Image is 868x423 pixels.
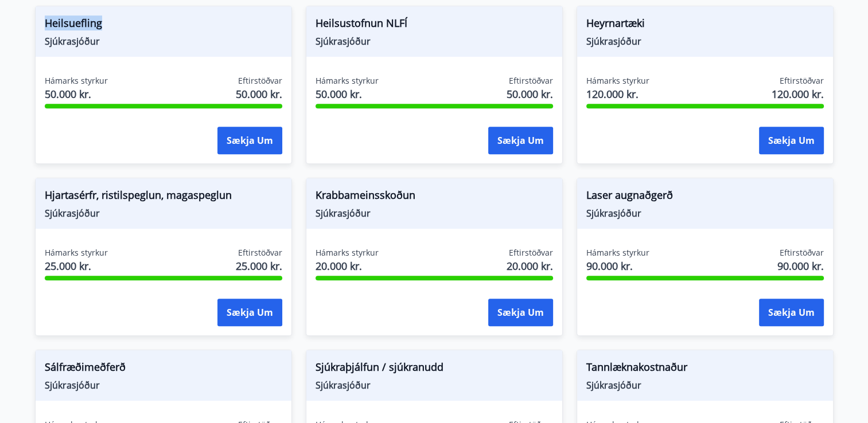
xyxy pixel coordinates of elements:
[586,258,649,273] span: 90.000 kr.
[45,379,282,391] span: Sjúkrasjóður
[316,87,379,101] span: 50.000 kr.
[236,258,282,273] span: 25.000 kr.
[316,15,553,35] span: Heilsustofnun NLFÍ
[236,87,282,101] span: 50.000 kr.
[217,299,282,326] button: Sækja um
[586,379,824,391] span: Sjúkrasjóður
[777,258,824,273] span: 90.000 kr.
[316,379,553,391] span: Sjúkrasjóður
[509,75,553,87] span: Eftirstöðvar
[316,247,379,258] span: Hámarks styrkur
[488,127,553,154] button: Sækja um
[772,87,824,101] span: 120.000 kr.
[759,299,824,326] button: Sækja um
[586,87,649,101] span: 120.000 kr.
[488,299,553,326] button: Sækja um
[509,247,553,258] span: Eftirstöðvar
[238,247,282,258] span: Eftirstöðvar
[507,258,553,273] span: 20.000 kr.
[759,127,824,154] button: Sækja um
[586,15,824,35] span: Heyrnartæki
[45,187,282,207] span: Hjartasérfr, ristilspeglun, magaspeglun
[780,247,824,258] span: Eftirstöðvar
[586,187,824,207] span: Laser augnaðgerð
[316,207,553,220] span: Sjúkrasjóður
[45,258,108,273] span: 25.000 kr.
[316,187,553,207] span: Krabbameinsskoðun
[45,75,108,87] span: Hámarks styrkur
[586,35,824,48] span: Sjúkrasjóður
[45,87,108,101] span: 50.000 kr.
[45,247,108,258] span: Hámarks styrkur
[238,75,282,87] span: Eftirstöðvar
[316,35,553,48] span: Sjúkrasjóður
[45,35,282,48] span: Sjúkrasjóður
[45,207,282,220] span: Sjúkrasjóður
[586,75,649,87] span: Hámarks styrkur
[507,87,553,101] span: 50.000 kr.
[217,127,282,154] button: Sækja um
[316,359,553,379] span: Sjúkraþjálfun / sjúkranudd
[45,359,282,379] span: Sálfræðimeðferð
[586,207,824,220] span: Sjúkrasjóður
[316,75,379,87] span: Hámarks styrkur
[586,359,824,379] span: Tannlæknakostnaður
[45,15,282,35] span: Heilsuefling
[586,247,649,258] span: Hámarks styrkur
[316,258,379,273] span: 20.000 kr.
[780,75,824,87] span: Eftirstöðvar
